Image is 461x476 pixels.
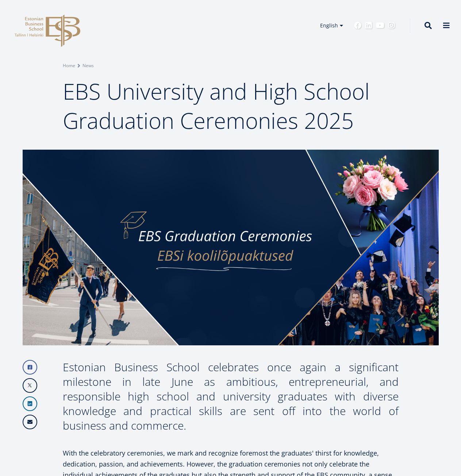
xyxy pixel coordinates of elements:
[23,415,37,429] a: Email
[376,22,384,29] a: Youtube
[23,379,37,392] img: X
[82,62,94,69] a: News
[365,22,372,29] a: Linkedin
[63,62,75,69] a: Home
[23,396,37,411] a: Linkedin
[23,150,439,345] img: graduation banner
[63,76,370,135] span: EBS University and High School Graduation Ceremonies 2025
[23,360,37,375] a: Facebook
[63,360,399,433] div: Estonian Business School celebrates once again a significant milestone in late June as ambitious,...
[354,22,361,29] a: Facebook
[388,22,395,29] a: Instagram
